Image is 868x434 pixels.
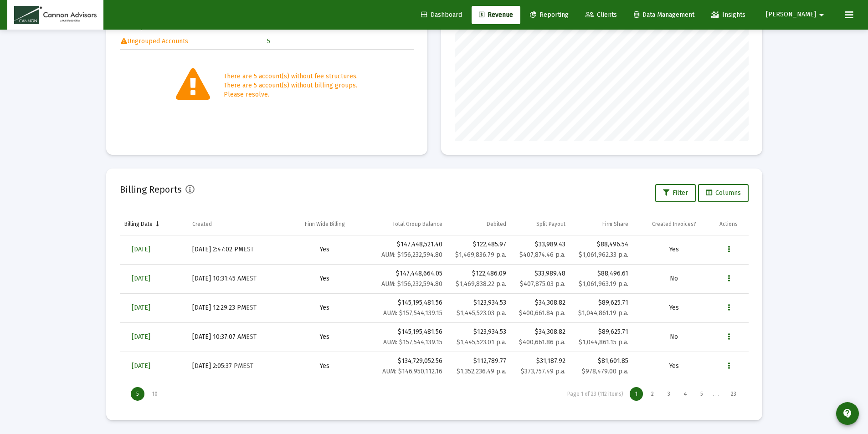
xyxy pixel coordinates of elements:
small: $1,061,962.33 p.a. [579,251,628,259]
button: Columns [698,184,749,202]
small: AUM: $146,950,112.16 [382,368,442,375]
div: [DATE] 2:47:02 PM [192,245,280,254]
a: [DATE] [124,328,158,346]
span: [DATE] [132,362,150,370]
div: Page 5 [695,387,709,401]
span: [DATE] [132,245,150,253]
small: $400,661.86 p.a. [519,338,565,346]
small: $407,875.03 p.a. [520,280,565,288]
span: Dashboard [421,11,462,19]
small: EST [243,362,253,370]
span: Reporting [530,11,569,19]
small: EST [243,245,254,253]
div: Yes [289,332,360,342]
small: AUM: $157,544,139.15 [383,338,442,346]
small: $1,061,963.19 p.a. [579,280,628,288]
small: $400,661.84 p.a. [519,309,565,317]
a: Reporting [523,6,576,24]
span: [PERSON_NAME] [766,11,816,19]
small: EST [246,333,257,341]
small: $1,352,236.49 p.a. [457,368,506,375]
td: Column Billing Date [120,213,188,235]
small: AUM: $156,232,594.80 [381,251,442,259]
div: $33,989.48 [515,269,566,289]
div: $33,989.43 [515,240,566,260]
td: Ungrouped Accounts [121,35,267,48]
div: Yes [637,303,710,312]
div: Display 5 items on page [131,387,144,401]
div: Firm Share [602,220,628,228]
mat-icon: contact_support [842,408,853,419]
div: Yes [637,245,710,254]
span: Filter [663,189,688,197]
div: No [637,274,710,283]
span: [DATE] [132,333,150,341]
div: $112,789.77 [452,357,506,366]
small: $1,445,523.03 p.a. [457,309,506,317]
div: $145,195,481.56 [370,327,442,347]
div: Yes [289,362,360,371]
span: [DATE] [132,304,150,311]
button: [PERSON_NAME] [755,5,838,24]
div: Created Invoices? [652,220,696,228]
h2: Billing Reports [120,182,182,197]
button: Filter [655,184,696,202]
div: $122,485.97 [452,240,506,249]
span: Insights [711,11,745,19]
small: $407,874.46 p.a. [519,251,565,259]
div: Page 23 [725,387,742,401]
div: Yes [289,245,360,254]
small: $1,469,838.22 p.a. [456,280,506,288]
small: EST [246,275,257,282]
a: Dashboard [414,6,469,24]
td: Column Actions [715,213,748,235]
div: Split Payout [536,220,565,228]
td: Column Total Group Balance [365,213,447,235]
small: $373,757.49 p.a. [521,368,565,375]
div: Yes [289,274,360,283]
div: . . . [709,391,723,398]
a: [DATE] [124,299,158,317]
a: Data Management [627,6,702,24]
div: Page 2 [646,387,659,401]
div: $147,448,521.40 [370,240,442,260]
div: Page 1 [630,387,643,401]
div: Actions [719,220,738,228]
a: [DATE] [124,357,158,375]
small: $978,479.00 p.a. [582,368,628,375]
a: Insights [704,6,753,24]
div: [DATE] 10:31:45 AM [192,274,280,283]
small: $1,445,523.01 p.a. [457,338,506,346]
div: $145,195,481.56 [370,298,442,318]
div: $89,625.71 [575,298,628,307]
div: There are 5 account(s) without billing groups. [224,81,358,90]
div: $81,601.85 [575,357,628,366]
td: Column Created [188,213,284,235]
span: Revenue [479,11,513,19]
div: Page 4 [678,387,692,401]
div: Data grid [120,213,749,407]
div: $88,496.61 [575,269,628,278]
a: Revenue [472,6,520,24]
span: Clients [586,11,617,19]
a: 5 [267,37,270,45]
div: $31,187.92 [515,357,566,376]
div: Firm Wide Billing [305,220,345,228]
div: $122,486.09 [452,269,506,278]
div: $34,308.82 [515,327,566,347]
small: AUM: $156,232,594.80 [381,280,442,288]
small: AUM: $157,544,139.15 [383,309,442,317]
td: Column Firm Wide Billing [284,213,365,235]
div: [DATE] 12:29:23 PM [192,303,280,312]
mat-icon: arrow_drop_down [816,6,827,24]
td: Column Created Invoices? [633,213,715,235]
small: $1,044,861.15 p.a. [579,338,628,346]
a: Clients [578,6,624,24]
td: Column Debited [447,213,511,235]
td: Column Split Payout [511,213,570,235]
div: There are 5 account(s) without fee structures. [224,72,358,81]
div: $123,934.53 [452,327,506,337]
div: $134,729,052.56 [370,357,442,376]
div: No [637,332,710,342]
div: $147,448,664.05 [370,269,442,289]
